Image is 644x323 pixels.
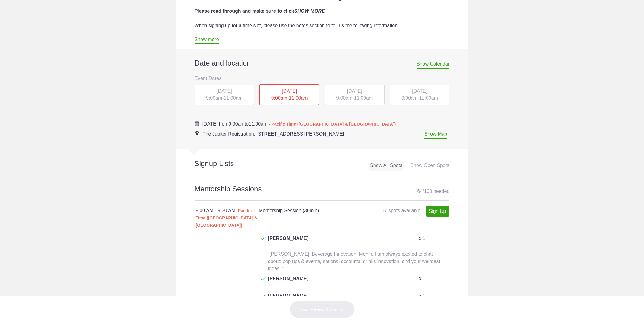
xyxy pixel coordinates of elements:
span: [DATE] [282,88,297,94]
span: [PERSON_NAME] [268,275,308,289]
a: Show more [195,37,219,44]
span: 9:00am [206,95,222,101]
h3: Event Dates [195,74,450,83]
strong: Please read through and make sure to click [195,8,325,14]
button: Next: Review & Confirm [290,301,355,318]
div: When signing up for a time slot, please use the notes section to tell us the following information: [195,22,450,29]
span: 11:00am [419,95,438,101]
img: Event location [195,131,199,136]
div: 9:00 AM - 9:30 AM [196,207,259,229]
button: [DATE] 9:00am-11:00am [390,84,450,105]
span: [DATE] [217,88,232,94]
h2: Date and location [195,59,450,68]
div: - [325,85,385,105]
img: Check dark green [261,237,266,241]
span: - Pacific Time ([GEOGRAPHIC_DATA] & [GEOGRAPHIC_DATA]) [196,208,258,228]
h4: Mentorship Session (30min) [259,207,354,214]
span: [PERSON_NAME] [268,292,308,307]
div: - [390,85,450,105]
button: [DATE] 9:00am-11:00am [259,84,320,106]
em: SHOW MORE [294,8,325,14]
span: [DATE] [347,88,362,94]
a: Sign Up [426,206,449,217]
span: 11:00am [354,95,373,101]
p: x 1 [419,292,425,299]
span: 9:00am [401,95,417,101]
h2: Mentorship Sessions [195,184,450,201]
span: 9:00am [228,121,244,126]
h2: Signup Lists [176,159,274,168]
div: 64 100 needed [417,187,450,196]
div: - [195,85,254,105]
span: from to [202,121,396,126]
button: [DATE] 9:00am-11:00am [194,84,255,105]
a: Show Map [424,131,447,139]
span: [DATE], [202,121,219,126]
div: Show Open Spots [408,160,452,171]
span: 11:00am [249,121,267,126]
p: x 1 [419,235,425,242]
span: [PERSON_NAME] [268,235,308,249]
span: Show Calendar [417,61,449,69]
div: - [259,84,319,105]
span: The Jupiter Registration, [STREET_ADDRESS][PERSON_NAME] [203,131,344,136]
span: - Pacific Time ([GEOGRAPHIC_DATA] & [GEOGRAPHIC_DATA]) [269,122,396,126]
span: 11:00am [224,95,243,101]
span: 17 spots available [382,208,420,213]
img: Check dark green [261,294,266,298]
span: 9:00am [271,95,287,101]
p: x 1 [419,275,425,282]
span: 11:00am [289,95,308,101]
img: Check dark green [261,277,266,281]
button: [DATE] 9:00am-11:00am [324,84,385,105]
span: “[PERSON_NAME]: Beverage Innovation, Monin. I am always excited to chat about: pop ups & events, ... [268,251,440,271]
span: [DATE] [412,88,427,94]
span: 9:00am [336,95,352,101]
img: Cal purple [195,121,199,126]
div: Show All Spots [368,160,405,171]
span: / [423,189,424,194]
